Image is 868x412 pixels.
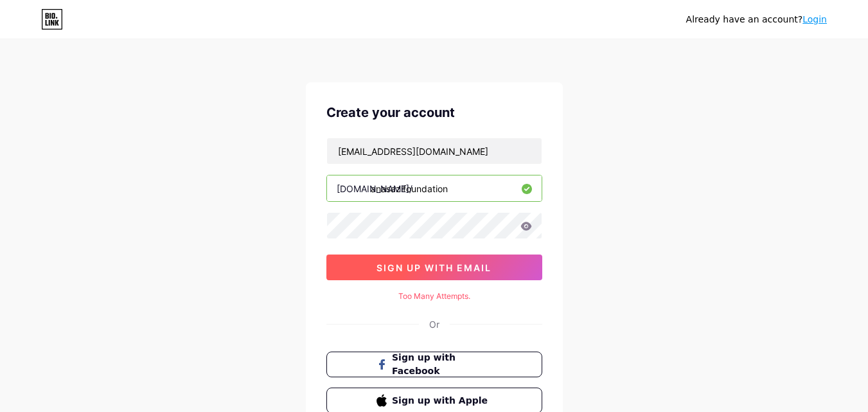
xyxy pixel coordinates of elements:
[337,182,412,195] div: [DOMAIN_NAME]/
[326,352,542,377] button: Sign up with Facebook
[326,255,542,280] button: sign up with email
[327,175,542,201] input: username
[392,394,492,408] span: Sign up with Apple
[326,291,542,302] div: Too Many Attempts.
[327,138,542,164] input: Email
[326,103,542,122] div: Create your account
[802,14,827,24] a: Login
[429,318,439,331] div: Or
[686,13,827,26] div: Already have an account?
[392,351,492,378] span: Sign up with Facebook
[376,262,492,273] span: sign up with email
